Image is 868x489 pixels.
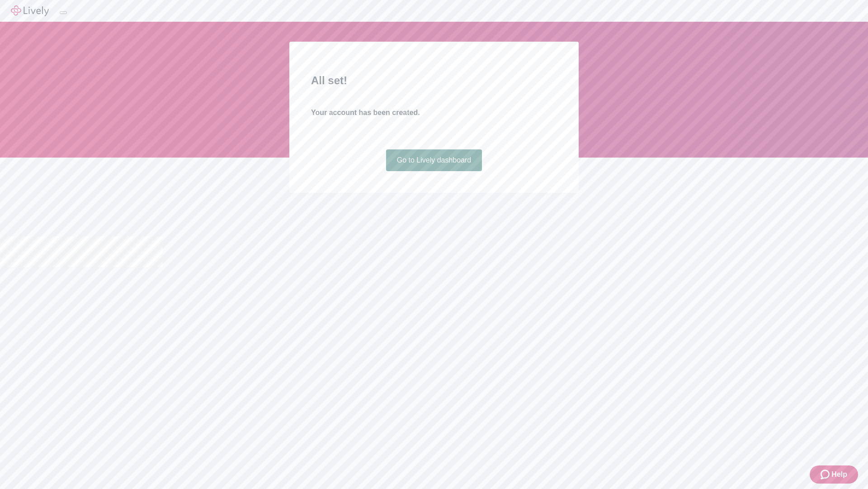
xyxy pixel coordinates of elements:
[810,465,858,484] button: Zendesk support iconHelp
[821,469,831,480] svg: Zendesk support icon
[311,72,557,89] h2: All set!
[831,469,847,480] span: Help
[60,11,67,14] button: Log out
[386,149,482,171] a: Go to Lively dashboard
[311,107,557,118] h4: Your account has been created.
[11,5,49,16] img: Lively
